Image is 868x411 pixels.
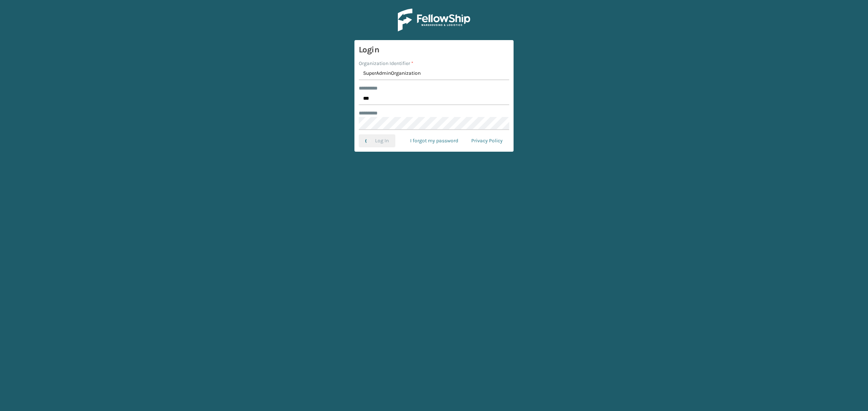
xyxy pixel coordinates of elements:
a: Privacy Policy [465,134,509,147]
img: Logo [398,9,470,31]
a: I forgot my password [404,134,465,147]
button: Log In [359,134,395,147]
label: Organization Identifier [359,60,413,67]
h3: Login [359,44,509,55]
